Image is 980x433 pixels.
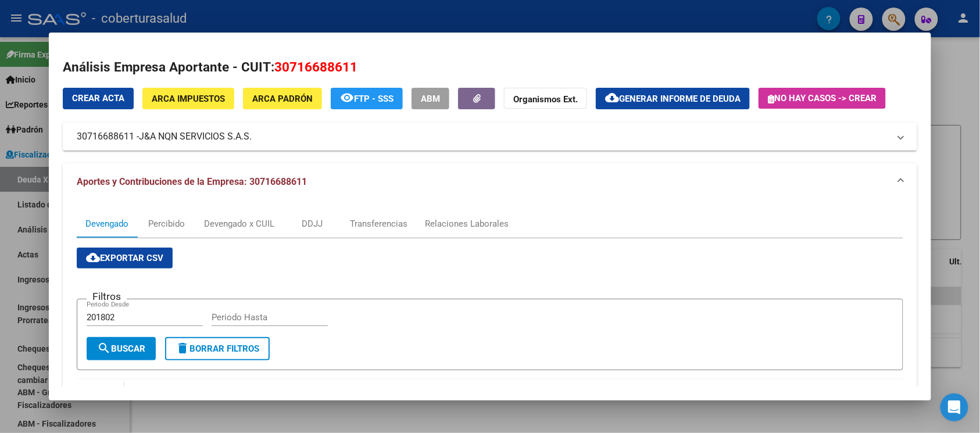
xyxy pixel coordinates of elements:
[504,88,587,109] button: Organismos Ext.
[87,290,127,303] h3: Filtros
[77,380,123,428] datatable-header-cell: Período
[605,91,619,105] mat-icon: cloud_download
[681,380,768,431] datatable-header-cell: Incobrable / Acta virtual
[176,341,189,355] mat-icon: delete
[421,94,440,104] span: ABM
[77,248,173,269] button: Exportar CSV
[86,253,163,263] span: Exportar CSV
[97,343,145,354] span: Buscar
[63,88,134,109] button: Crear Acta
[205,380,286,431] datatable-header-cell: Deuda Bruta Neto de Fiscalización e Incobrable
[879,380,966,431] datatable-header-cell: Interés Aporte cobrado por ARCA
[123,380,205,431] datatable-header-cell: Deuda Total Con Intereses
[759,88,886,109] button: No hay casos -> Crear
[274,59,357,74] span: 30716688611
[940,393,968,421] div: Open Intercom Messenger
[148,217,185,230] div: Percibido
[396,380,408,431] datatable-header-cell: |
[286,380,367,431] datatable-header-cell: Intereses
[780,380,867,431] datatable-header-cell: Transferido De Más
[63,123,917,151] mat-expansion-panel-header: 30716688611 -J&A NQN SERVICIOS S.A.S.
[252,94,313,104] span: ARCA Padrón
[302,217,323,230] div: DDJJ
[619,94,741,104] span: Generar informe de deuda
[768,93,877,103] span: No hay casos -> Crear
[142,88,234,109] button: ARCA Impuestos
[176,343,259,354] span: Borrar Filtros
[367,380,396,431] datatable-header-cell: Dias
[152,94,225,104] span: ARCA Impuestos
[243,88,322,109] button: ARCA Padrón
[72,93,124,103] span: Crear Acta
[86,251,100,264] mat-icon: cloud_download
[412,88,449,109] button: ABM
[582,380,594,431] datatable-header-cell: |
[495,380,582,431] datatable-header-cell: Transferido Bruto ARCA
[596,88,750,109] button: Generar informe de deuda
[513,94,578,105] strong: Organismos Ext.
[331,88,403,109] button: FTP - SSS
[350,217,407,230] div: Transferencias
[139,130,252,144] span: J&A NQN SERVICIOS S.A.S.
[63,163,917,201] mat-expansion-panel-header: Aportes y Contribuciones de la Empresa: 30716688611
[867,380,879,431] datatable-header-cell: |
[77,176,307,187] span: Aportes y Contribuciones de la Empresa: 30716688611
[204,217,274,230] div: Devengado x CUIL
[63,58,917,77] h2: Análisis Empresa Aportante - CUIT:
[594,380,681,431] datatable-header-cell: Cobrado Bruto por Fiscalización
[85,217,128,230] div: Devengado
[165,337,270,360] button: Borrar Filtros
[77,130,889,144] mat-panel-title: 30716688611 -
[340,91,354,105] mat-icon: remove_red_eye
[354,94,394,104] span: FTP - SSS
[87,337,156,360] button: Buscar
[425,217,509,230] div: Relaciones Laborales
[97,341,111,355] mat-icon: search
[768,380,780,431] datatable-header-cell: |
[408,380,495,431] datatable-header-cell: Declarado Bruto ARCA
